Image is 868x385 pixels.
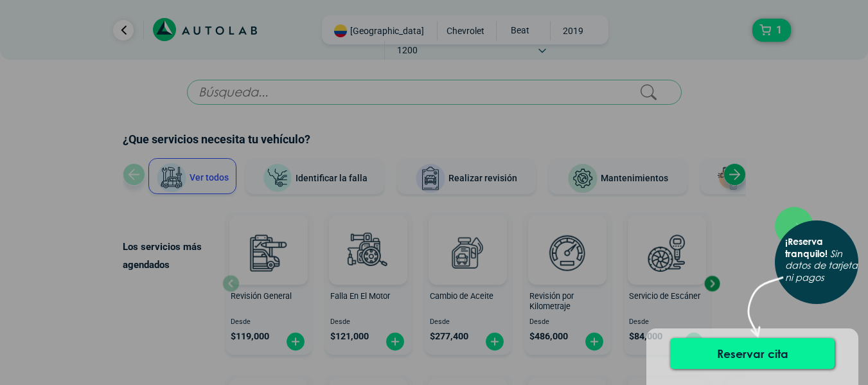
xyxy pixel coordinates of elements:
button: Close [785,207,814,243]
button: Reservar cita [670,338,835,369]
b: ¡Reserva tranquilo! [785,236,828,259]
i: Sin datos de tarjeta ni pagos [785,247,858,283]
span: × [795,216,804,234]
img: flecha.png [747,276,784,348]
